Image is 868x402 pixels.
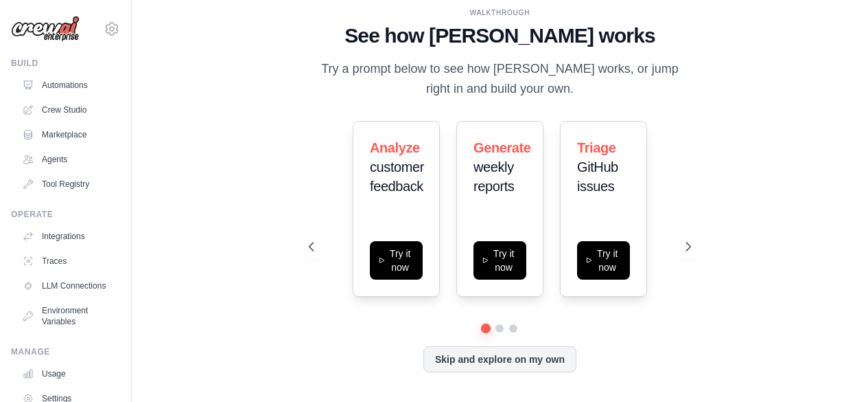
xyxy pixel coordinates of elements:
[16,275,120,297] a: LLM Connections
[16,225,120,247] a: Integrations
[370,159,424,194] span: customer feedback
[577,159,618,194] span: GitHub issues
[423,346,576,372] button: Skip and explore on my own
[16,124,120,146] a: Marketplace
[473,140,531,155] span: Generate
[473,159,514,194] span: weekly reports
[16,99,120,121] a: Crew Studio
[11,58,120,69] div: Build
[473,241,526,280] button: Try it now
[577,140,616,155] span: Triage
[370,241,423,280] button: Try it now
[16,363,120,385] a: Usage
[370,140,420,155] span: Analyze
[16,250,120,272] a: Traces
[309,8,691,18] div: WALKTHROUGH
[309,59,691,100] p: Try a prompt below to see how [PERSON_NAME] works, or jump right in and build your own.
[16,74,120,96] a: Automations
[16,173,120,195] a: Tool Registry
[309,23,691,48] h1: See how [PERSON_NAME] works
[11,209,120,220] div: Operate
[11,346,120,357] div: Manage
[577,241,630,280] button: Try it now
[16,148,120,170] a: Agents
[11,16,80,42] img: Logo
[16,300,120,333] a: Environment Variables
